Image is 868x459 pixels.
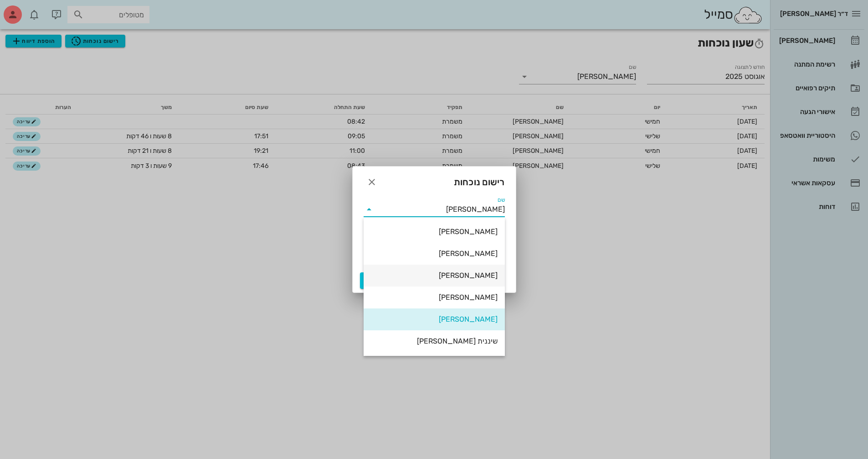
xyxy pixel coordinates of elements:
[371,315,498,323] div: [PERSON_NAME]
[353,167,516,195] div: רישום נוכחות
[371,227,498,236] div: [PERSON_NAME]
[371,249,498,258] div: [PERSON_NAME]
[360,272,389,289] button: כניסה
[371,271,498,280] div: [PERSON_NAME]
[371,293,498,302] div: [PERSON_NAME]
[498,197,505,203] label: שם
[371,337,498,345] div: שיננית [PERSON_NAME]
